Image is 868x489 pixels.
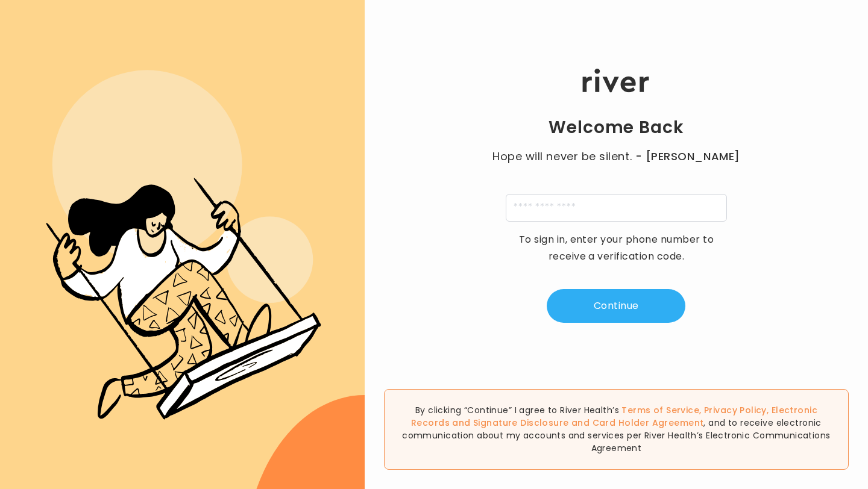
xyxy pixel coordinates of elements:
[411,404,817,429] a: Electronic Records and Signature Disclosure
[547,289,685,323] button: Continue
[511,231,722,265] p: To sign in, enter your phone number to receive a verification code.
[549,117,684,139] h1: Welcome Back
[704,404,767,416] a: Privacy Policy
[593,417,704,429] a: Card Holder Agreement
[411,404,817,429] span: , , and
[402,417,830,454] span: , and to receive electronic communication about my accounts and services per River Health’s Elect...
[384,389,849,470] div: By clicking “Continue” I agree to River Health’s
[621,404,699,416] a: Terms of Service
[480,148,752,165] p: Hope will never be silent.
[635,148,740,165] span: - [PERSON_NAME]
